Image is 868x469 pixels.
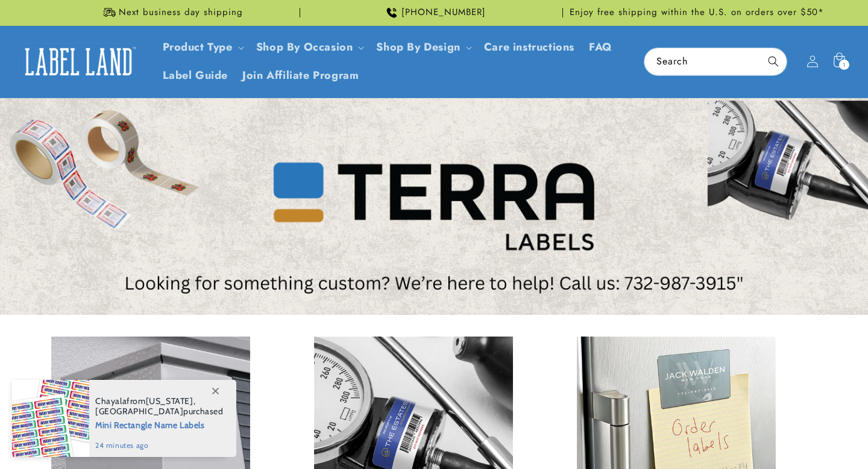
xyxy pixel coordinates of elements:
span: [PHONE_NUMBER] [401,7,486,19]
a: Product Type [163,39,233,55]
summary: Shop By Design [369,33,476,61]
span: from , purchased [95,396,224,417]
span: Chayala [95,396,127,406]
a: Shop By Design [376,39,460,55]
span: Shop By Occasion [256,40,353,54]
a: Join Affiliate Program [235,61,366,90]
span: FAQ [589,40,612,54]
span: Care instructions [484,40,574,54]
span: Label Guide [163,69,228,82]
summary: Product Type [156,33,249,61]
a: Care instructions [477,33,582,61]
a: FAQ [582,33,620,61]
span: Enjoy free shipping within the U.S. on orders over $50* [570,7,824,19]
span: Next business day shipping [119,7,243,19]
span: [GEOGRAPHIC_DATA] [95,406,183,417]
a: Label Land [14,39,143,85]
button: Search [760,48,787,75]
span: Join Affiliate Program [242,69,359,82]
span: [US_STATE] [146,396,193,406]
a: Label Guide [156,61,236,90]
img: Label Land [18,43,139,80]
span: 1 [843,60,846,70]
summary: Shop By Occasion [249,33,370,61]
